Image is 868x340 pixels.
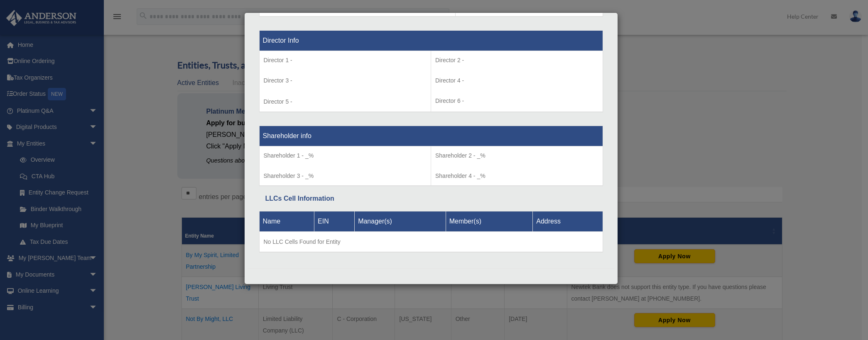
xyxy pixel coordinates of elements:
[259,126,603,146] th: Shareholder info
[259,231,603,252] td: No LLC Cells Found for Entity
[435,151,598,161] p: Shareholder 2 - _%
[314,211,355,231] th: EIN
[435,171,598,181] p: Shareholder 4 - _%
[259,211,314,231] th: Name
[435,96,598,106] p: Director 6 -
[264,151,427,161] p: Shareholder 1 - _%
[435,55,598,66] p: Director 2 -
[264,75,427,86] p: Director 3 -
[259,51,431,112] td: Director 5 -
[264,55,427,66] p: Director 1 -
[265,193,597,204] div: LLCs Cell Information
[259,31,603,51] th: Director Info
[355,211,446,231] th: Manager(s)
[435,75,598,86] p: Director 4 -
[264,171,427,181] p: Shareholder 3 - _%
[533,211,603,231] th: Address
[446,211,533,231] th: Member(s)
